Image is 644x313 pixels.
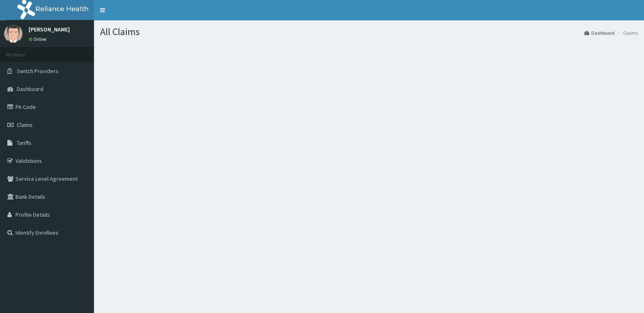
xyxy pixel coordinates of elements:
[17,121,33,129] span: Claims
[615,29,638,36] li: Claims
[100,27,638,37] h1: All Claims
[17,67,58,75] span: Switch Providers
[17,139,31,147] span: Tariffs
[29,36,48,42] a: Online
[4,24,22,43] img: User Image
[584,29,615,36] a: Dashboard
[17,85,43,93] span: Dashboard
[29,27,70,32] p: [PERSON_NAME]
